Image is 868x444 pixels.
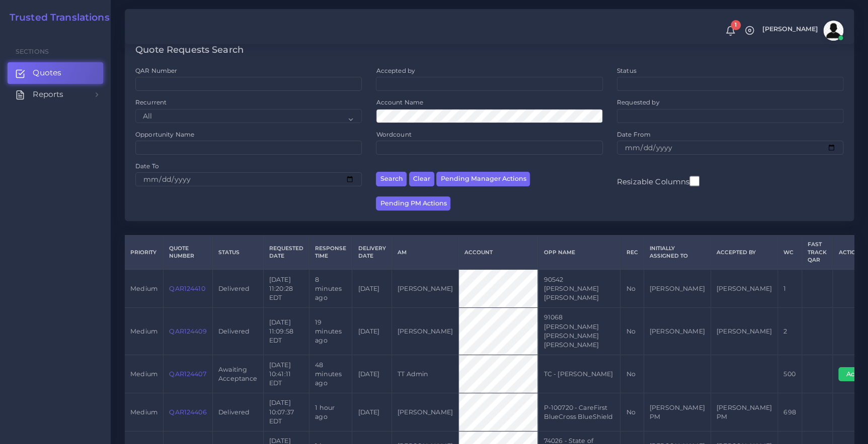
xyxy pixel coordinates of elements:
span: Reports [33,89,63,100]
a: QAR124406 [169,408,206,416]
td: No [620,355,644,393]
td: 91068 [PERSON_NAME] [PERSON_NAME] [PERSON_NAME] [538,308,620,355]
td: [DATE] 10:41:11 EDT [263,355,309,393]
td: 48 minutes ago [309,355,352,393]
button: Clear [409,172,434,186]
td: [DATE] [352,355,391,393]
td: [PERSON_NAME] [391,308,458,355]
span: [PERSON_NAME] [762,26,818,33]
td: No [620,269,644,307]
button: Pending Manager Actions [436,172,530,186]
th: Opp Name [538,236,620,270]
td: No [620,308,644,355]
td: [DATE] [352,269,391,307]
label: Requested by [617,98,660,106]
td: [DATE] 11:09:58 EDT [263,308,309,355]
input: Resizable Columns [689,175,699,187]
td: P-100720 - CareFirst BlueCross BlueShield [538,393,620,431]
span: medium [130,408,157,416]
a: Reports [8,84,103,105]
th: Status [212,236,263,270]
th: Delivery Date [352,236,391,270]
th: Requested Date [263,236,309,270]
label: Status [617,66,637,75]
a: QAR124407 [169,370,206,378]
td: 1 [777,269,802,307]
span: medium [130,285,157,292]
td: 698 [777,393,802,431]
th: Quote Number [164,236,213,270]
td: Delivered [212,393,263,431]
td: [DATE] 11:20:28 EDT [263,269,309,307]
button: Pending PM Actions [376,196,450,211]
td: [PERSON_NAME] [644,308,711,355]
label: Opportunity Name [135,130,194,139]
td: [DATE] [352,393,391,431]
td: [PERSON_NAME] [391,393,458,431]
label: QAR Number [135,66,177,75]
th: Account [458,236,537,270]
td: 8 minutes ago [309,269,352,307]
td: [PERSON_NAME] PM [711,393,777,431]
th: Fast Track QAR [802,236,832,270]
a: QAR124409 [169,327,206,335]
a: Quotes [8,62,103,83]
td: 19 minutes ago [309,308,352,355]
th: REC [620,236,644,270]
td: 1 hour ago [309,393,352,431]
span: medium [130,327,157,335]
td: [DATE] [352,308,391,355]
td: 90542 [PERSON_NAME] [PERSON_NAME] [538,269,620,307]
th: AM [391,236,458,270]
td: Awaiting Acceptance [212,355,263,393]
td: [PERSON_NAME] [711,308,777,355]
span: Sections [16,48,49,55]
label: Account Name [376,98,423,106]
button: Search [376,172,407,186]
th: Priority [125,236,164,270]
td: [PERSON_NAME] PM [644,393,711,431]
span: medium [130,370,157,378]
label: Resizable Columns [617,175,699,187]
td: 500 [777,355,802,393]
a: QAR124410 [169,285,205,292]
td: TC - [PERSON_NAME] [538,355,620,393]
td: [DATE] 10:07:37 EDT [263,393,309,431]
td: 2 [777,308,802,355]
a: [PERSON_NAME]avatar [757,21,847,41]
td: No [620,393,644,431]
td: [PERSON_NAME] [391,269,458,307]
a: Trusted Translations [3,12,110,24]
label: Recurrent [135,98,167,106]
td: [PERSON_NAME] [711,269,777,307]
label: Accepted by [376,66,415,75]
span: Quotes [33,67,61,78]
span: 1 [731,20,741,30]
td: TT Admin [391,355,458,393]
td: Delivered [212,308,263,355]
th: Response Time [309,236,352,270]
label: Date From [617,130,651,139]
td: Delivered [212,269,263,307]
a: 1 [722,26,739,36]
th: Accepted by [711,236,777,270]
th: WC [777,236,802,270]
img: avatar [823,21,843,41]
th: Initially Assigned to [644,236,711,270]
label: Wordcount [376,130,411,139]
td: [PERSON_NAME] [644,269,711,307]
label: Date To [135,162,159,170]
